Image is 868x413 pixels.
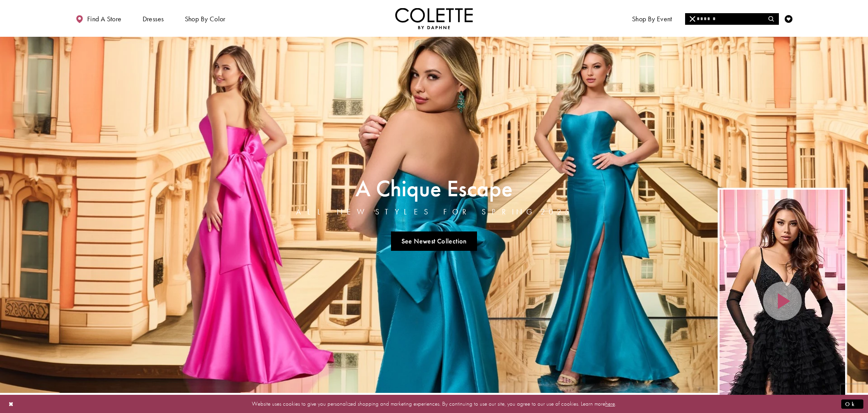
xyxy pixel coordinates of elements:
[691,8,749,29] a: Meet the designer
[141,8,166,29] span: Dresses
[763,13,778,25] button: Submit Search
[632,15,672,23] span: Shop By Event
[56,399,812,409] p: Website uses cookies to give you personalized shopping and marketing experiences. By continuing t...
[685,13,779,25] div: Search form
[395,8,473,29] img: Colette by Daphne
[391,231,477,251] a: See Newest Collection A Chique Escape All New Styles For Spring 2025
[783,8,794,29] a: Check Wishlist
[183,8,227,29] span: Shop by color
[185,15,226,23] span: Shop by color
[87,15,122,23] span: Find a store
[766,8,777,29] a: Toggle search
[685,13,778,25] input: Search
[630,8,674,29] span: Shop By Event
[74,8,123,29] a: Find a store
[841,399,863,409] button: Submit Dialog
[685,13,700,25] button: Close Search
[143,15,164,23] span: Dresses
[395,8,473,29] a: Visit Home Page
[294,228,574,254] ul: Slider Links
[5,397,18,411] button: Close Dialog
[605,400,615,408] a: here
